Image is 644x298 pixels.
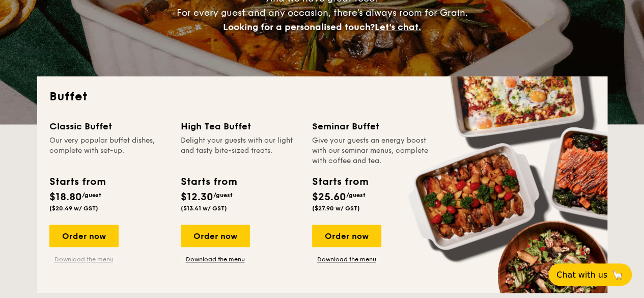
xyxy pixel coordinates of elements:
[181,225,250,247] div: Order now
[49,225,119,247] div: Order now
[223,21,375,33] span: Looking for a personalised touch?
[82,192,101,199] span: /guest
[181,136,300,166] div: Delight your guests with our light and tasty bite-sized treats.
[611,269,624,281] span: 🦙
[312,174,368,189] div: Starts from
[375,21,421,33] span: Let's chat.
[181,205,227,212] span: ($13.41 w/ GST)
[181,119,300,133] div: High Tea Buffet
[312,255,381,263] a: Download the menu
[49,119,169,133] div: Classic Buffet
[312,119,431,133] div: Seminar Buffet
[312,191,346,203] span: $25.60
[548,263,632,286] button: Chat with us🦙
[49,174,105,189] div: Starts from
[181,255,250,263] a: Download the menu
[49,89,595,105] h2: Buffet
[556,270,607,280] span: Chat with us
[49,205,98,212] span: ($20.49 w/ GST)
[181,174,236,189] div: Starts from
[49,136,169,166] div: Our very popular buffet dishes, complete with set-up.
[181,191,213,203] span: $12.30
[312,225,381,247] div: Order now
[49,255,119,263] a: Download the menu
[346,192,366,199] span: /guest
[49,191,82,203] span: $18.80
[213,192,233,199] span: /guest
[312,205,360,212] span: ($27.90 w/ GST)
[312,136,431,166] div: Give your guests an energy boost with our seminar menus, complete with coffee and tea.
